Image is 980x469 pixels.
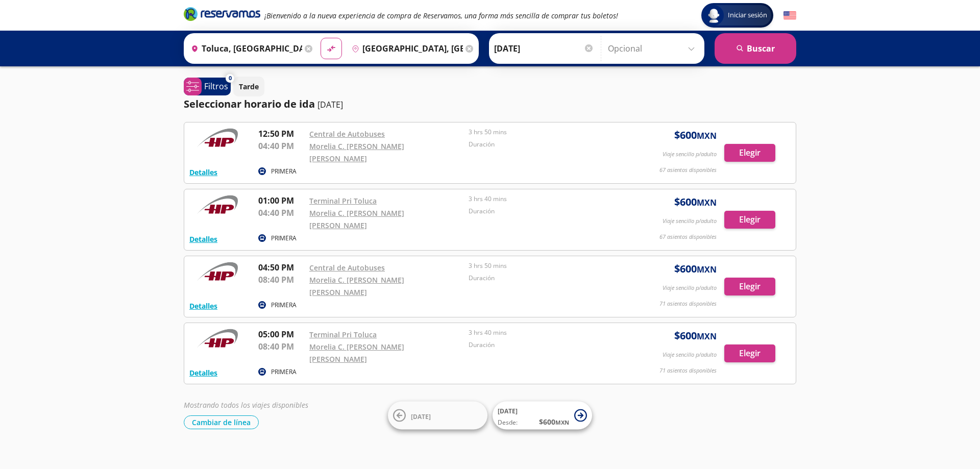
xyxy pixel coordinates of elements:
[309,208,404,230] a: Morelia C. [PERSON_NAME] [PERSON_NAME]
[411,412,431,421] span: [DATE]
[674,261,717,277] span: $ 600
[659,366,717,375] p: 71 asientos disponibles
[697,331,717,342] small: MXN
[555,418,569,426] small: MXN
[674,128,717,143] span: $ 600
[184,78,231,95] button: 0Filtros
[348,36,463,61] input: Buscar Destino
[659,166,717,175] p: 67 asientos disponibles
[258,328,304,340] p: 05:00 PM
[697,197,717,208] small: MXN
[498,418,518,427] span: Desde:
[189,301,217,311] button: Detalles
[258,140,304,152] p: 04:40 PM
[663,217,717,226] p: Viaje sencillo p/adulto
[189,328,246,349] img: RESERVAMOS
[189,261,246,282] img: RESERVAMOS
[469,261,623,270] p: 3 hrs 50 mins
[494,36,594,61] input: Elegir Fecha
[663,150,717,159] p: Viaje sencillo p/adulto
[674,328,717,343] span: $ 600
[697,264,717,275] small: MXN
[204,80,228,92] p: Filtros
[309,263,385,273] a: Central de Autobuses
[493,402,592,430] button: [DATE]Desde:$600MXN
[659,233,717,241] p: 67 asientos disponibles
[309,141,404,163] a: Morelia C. [PERSON_NAME] [PERSON_NAME]
[184,96,315,112] p: Seleccionar horario de ida
[189,167,217,178] button: Detalles
[659,300,717,308] p: 71 asientos disponibles
[309,330,377,339] a: Terminal Pri Toluca
[309,342,404,364] a: Morelia C. [PERSON_NAME] [PERSON_NAME]
[724,344,775,362] button: Elegir
[309,129,385,139] a: Central de Autobuses
[309,275,404,297] a: Morelia C. [PERSON_NAME] [PERSON_NAME]
[258,274,304,286] p: 08:40 PM
[258,194,304,207] p: 01:00 PM
[187,36,302,61] input: Buscar Origen
[184,6,260,24] a: Brand Logo
[184,415,259,429] button: Cambiar de línea
[469,340,623,350] p: Duración
[189,194,246,215] img: RESERVAMOS
[189,128,246,148] img: RESERVAMOS
[258,128,304,140] p: 12:50 PM
[608,36,699,61] input: Opcional
[271,167,297,176] p: PRIMERA
[724,278,775,295] button: Elegir
[469,328,623,337] p: 3 hrs 40 mins
[498,407,518,415] span: [DATE]
[189,234,217,244] button: Detalles
[539,416,569,427] span: $ 600
[469,194,623,204] p: 3 hrs 40 mins
[317,98,343,111] p: [DATE]
[184,400,308,410] em: Mostrando todos los viajes disponibles
[258,261,304,274] p: 04:50 PM
[469,140,623,149] p: Duración
[715,33,796,64] button: Buscar
[674,194,717,210] span: $ 600
[189,367,217,378] button: Detalles
[258,207,304,219] p: 04:40 PM
[724,10,771,20] span: Iniciar sesión
[258,340,304,353] p: 08:40 PM
[309,196,377,206] a: Terminal Pri Toluca
[783,9,796,22] button: English
[184,6,260,21] i: Brand Logo
[388,402,487,430] button: [DATE]
[271,301,297,310] p: PRIMERA
[697,130,717,141] small: MXN
[663,351,717,359] p: Viaje sencillo p/adulto
[663,284,717,292] p: Viaje sencillo p/adulto
[724,211,775,229] button: Elegir
[469,274,623,283] p: Duración
[264,11,618,20] em: ¡Bienvenido a la nueva experiencia de compra de Reservamos, una forma más sencilla de comprar tus...
[229,74,232,83] span: 0
[469,128,623,137] p: 3 hrs 50 mins
[469,207,623,216] p: Duración
[233,77,264,96] button: Tarde
[271,234,297,243] p: PRIMERA
[271,367,297,377] p: PRIMERA
[724,144,775,162] button: Elegir
[239,81,259,92] p: Tarde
